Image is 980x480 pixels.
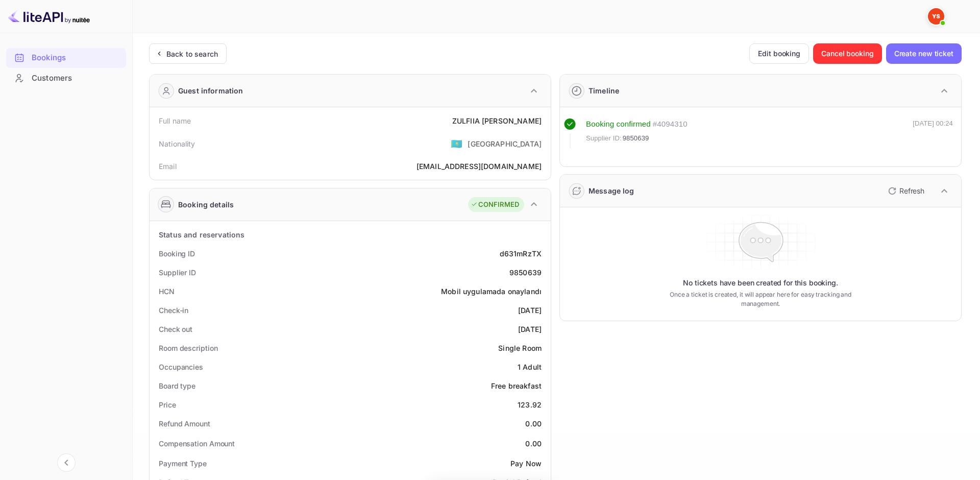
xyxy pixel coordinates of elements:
[159,248,195,259] div: Booking ID
[623,133,649,143] span: 9850639
[159,458,207,469] div: Payment Type
[468,138,542,149] div: [GEOGRAPHIC_DATA]
[899,185,924,196] p: Refresh
[159,324,192,334] div: Check out
[749,43,809,64] button: Edit booking
[498,343,542,353] div: Single Room
[159,418,210,429] div: Refund Amount
[518,305,542,316] div: [DATE]
[178,85,243,96] div: Guest information
[159,286,175,297] div: HCN
[6,68,126,87] a: Customers
[813,43,882,64] button: Cancel booking
[159,380,195,391] div: Board type
[518,362,542,372] div: 1 Adult
[491,380,542,391] div: Free breakfast
[8,8,90,25] img: LiteAPI logo
[159,305,188,316] div: Check-in
[882,183,928,199] button: Refresh
[159,362,203,372] div: Occupancies
[913,118,953,148] div: [DATE] 00:24
[159,115,191,126] div: Full name
[525,418,542,429] div: 0.00
[683,278,838,288] p: No tickets have been created for this booking.
[518,399,542,410] div: 123.92
[589,185,634,196] div: Message log
[471,200,519,210] div: CONFIRMED
[32,73,121,84] div: Customers
[57,453,76,472] button: Collapse navigation
[525,438,542,449] div: 0.00
[178,199,234,210] div: Booking details
[886,43,962,64] button: Create new ticket
[518,324,542,334] div: [DATE]
[928,8,944,25] img: Yandex Support
[652,290,869,308] p: Once a ticket is created, it will appear here for easy tracking and management.
[416,161,542,172] div: [EMAIL_ADDRESS][DOMAIN_NAME]
[586,133,622,143] span: Supplier ID:
[509,267,542,278] div: 9850639
[166,49,218,59] div: Back to search
[159,267,196,278] div: Supplier ID
[452,115,542,126] div: ZULFIIA [PERSON_NAME]
[6,48,126,68] div: Bookings
[32,52,121,64] div: Bookings
[159,229,244,240] div: Status and reservations
[586,118,651,130] div: Booking confirmed
[441,286,542,297] div: Mobil uygulamada onaylandı
[159,138,195,149] div: Nationality
[500,248,542,259] div: d631mRzTX
[159,438,235,449] div: Compensation Amount
[159,343,217,353] div: Room description
[653,118,688,130] div: # 4094310
[6,48,126,67] a: Bookings
[159,161,177,172] div: Email
[510,458,542,469] div: Pay Now
[451,134,462,153] span: United States
[6,68,126,88] div: Customers
[589,85,619,96] div: Timeline
[159,399,176,410] div: Price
